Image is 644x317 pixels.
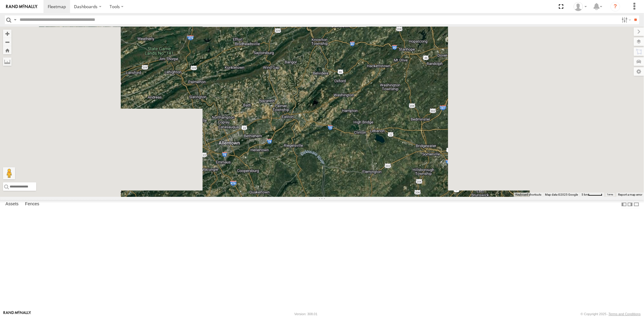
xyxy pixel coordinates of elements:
label: Search Query [13,15,18,24]
button: Zoom in [3,30,11,38]
i: ? [610,2,620,11]
button: Zoom out [3,38,11,46]
label: Dock Summary Table to the Right [627,200,633,209]
label: Map Settings [634,67,644,76]
button: Zoom Home [3,46,11,54]
label: Hide Summary Table [633,200,639,209]
label: Assets [2,200,21,209]
div: Sardor Khadjimedov [572,2,589,11]
label: Dock Summary Table to the Left [621,200,627,209]
a: Visit our Website [3,311,31,317]
a: Terms and Conditions [609,312,641,316]
img: rand-logo.svg [6,5,37,9]
div: © Copyright 2025 - [581,312,641,316]
label: Search Filter Options [619,15,632,24]
button: Map Scale: 5 km per 43 pixels [580,193,604,197]
label: Measure [3,57,11,66]
label: Fences [22,200,42,209]
span: Map data ©2025 Google [545,193,578,196]
a: Terms (opens in new tab) [607,194,614,196]
button: Drag Pegman onto the map to open Street View [3,167,15,179]
div: Version: 308.01 [294,312,317,316]
a: Report a map error [618,193,642,196]
button: Keyboard shortcuts [515,193,541,197]
span: 5 km [582,193,588,196]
